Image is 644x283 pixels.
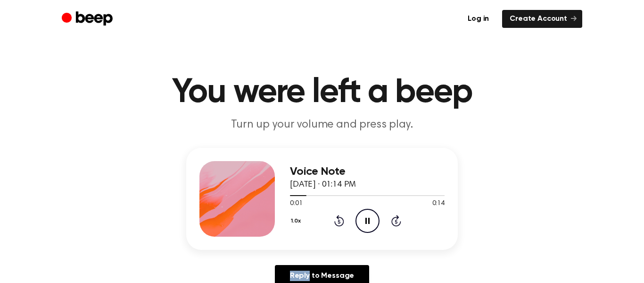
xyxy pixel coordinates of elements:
[290,180,356,189] span: [DATE] · 01:14 PM
[290,199,302,209] span: 0:01
[460,10,496,28] a: Log in
[62,10,115,28] a: Beep
[81,76,563,110] h1: You were left a beep
[141,117,503,133] p: Turn up your volume and press play.
[502,10,582,28] a: Create Account
[432,199,445,209] span: 0:14
[290,213,305,229] button: 1.0x
[290,165,445,178] h3: Voice Note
